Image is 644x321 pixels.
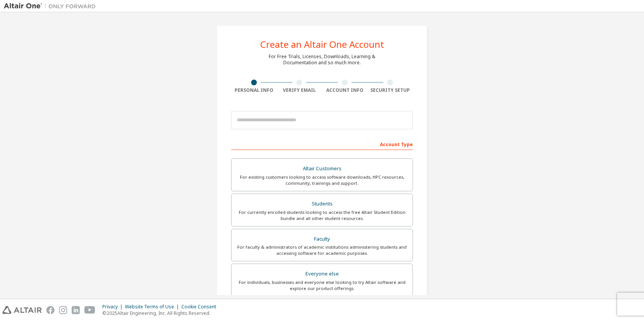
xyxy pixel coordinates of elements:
[368,87,413,93] div: Security Setup
[322,87,368,93] div: Account Info
[236,269,408,279] div: Everyone else
[236,163,408,174] div: Altair Customers
[181,304,221,310] div: Cookie Consent
[102,310,221,316] p: © 2025 Altair Engineering, Inc. All Rights Reserved.
[236,174,408,186] div: For existing customers looking to access software downloads, HPC resources, community, trainings ...
[231,87,277,93] div: Personal Info
[236,234,408,244] div: Faculty
[84,306,95,314] img: youtube.svg
[231,138,413,150] div: Account Type
[59,306,67,314] img: instagram.svg
[2,306,42,314] img: altair_logo.svg
[236,199,408,209] div: Students
[46,306,54,314] img: facebook.svg
[102,304,125,310] div: Privacy
[125,304,181,310] div: Website Terms of Use
[236,279,408,292] div: For individuals, businesses and everyone else looking to try Altair software and explore our prod...
[72,306,80,314] img: linkedin.svg
[4,2,100,10] img: Altair One
[236,244,408,256] div: For faculty & administrators of academic institutions administering students and accessing softwa...
[269,54,375,66] div: For Free Trials, Licenses, Downloads, Learning & Documentation and so much more.
[277,87,322,93] div: Verify Email
[260,40,384,49] div: Create an Altair One Account
[236,209,408,222] div: For currently enrolled students looking to access the free Altair Student Edition bundle and all ...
